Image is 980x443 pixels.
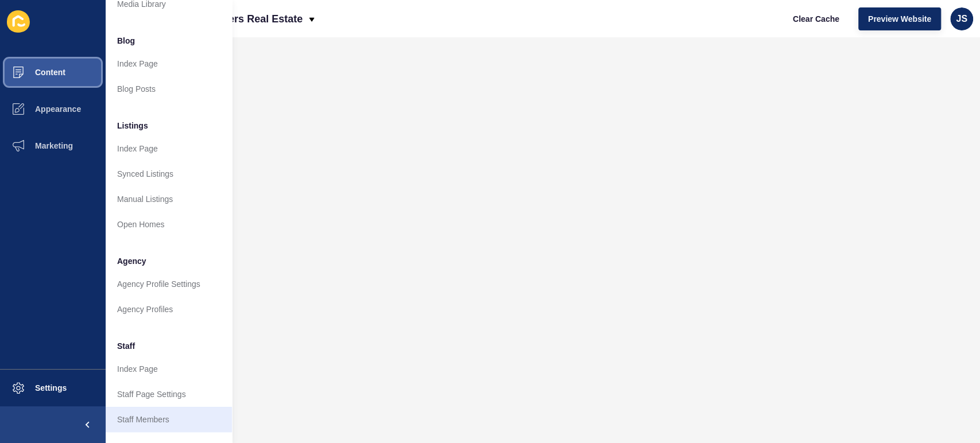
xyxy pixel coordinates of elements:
button: Preview Website [858,7,941,30]
span: Agency [117,255,146,267]
a: Index Page [106,356,232,382]
a: Blog Posts [106,76,232,102]
span: JS [956,13,967,25]
span: Listings [117,120,148,131]
span: Staff [117,340,135,352]
a: Index Page [106,51,232,76]
button: Clear Cache [783,7,849,30]
a: Agency Profiles [106,297,232,322]
span: Blog [117,35,135,46]
a: Manual Listings [106,186,232,212]
a: Synced Listings [106,161,232,186]
a: Staff Members [106,407,232,432]
span: Preview Website [868,13,931,25]
a: Open Homes [106,212,232,237]
a: Staff Page Settings [106,382,232,407]
span: Clear Cache [793,13,839,25]
a: Agency Profile Settings [106,271,232,297]
a: Index Page [106,136,232,161]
